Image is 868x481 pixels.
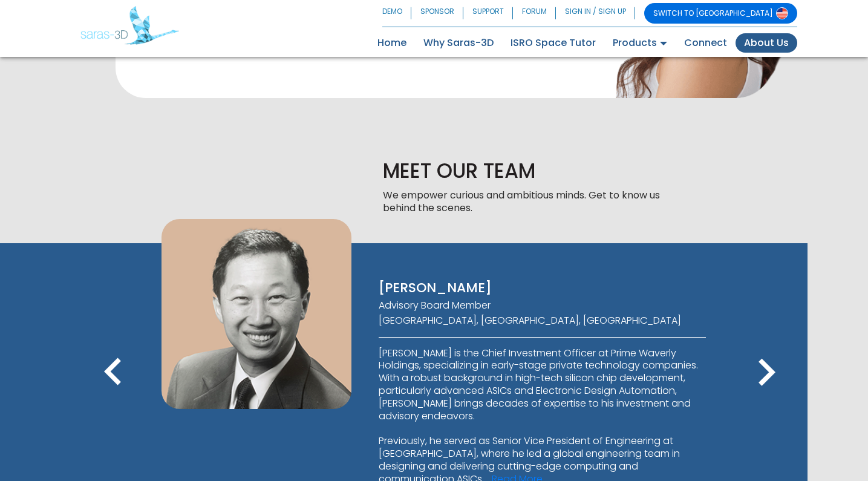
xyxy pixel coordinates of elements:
a: Connect [676,33,736,53]
a: ISRO Space Tutor [502,33,604,53]
span: Previous [86,390,140,404]
i: keyboard_arrow_right [739,345,794,400]
p: Advisory Board Member [379,299,706,312]
img: Saras 3D [80,6,179,45]
p: [PERSON_NAME] [379,280,706,297]
a: SWITCH TO [GEOGRAPHIC_DATA] [644,3,797,24]
p: [GEOGRAPHIC_DATA], [GEOGRAPHIC_DATA], [GEOGRAPHIC_DATA] [379,315,706,327]
a: Home [369,33,415,53]
p: We empower curious and ambitious minds. Get to know us behind the scenes. [383,189,667,215]
img: Hao Nham [162,219,351,408]
a: FORUM [513,3,556,24]
a: SIGN IN / SIGN UP [556,3,635,24]
a: SUPPORT [463,3,513,24]
img: Switch to USA [776,7,788,19]
a: Products [604,33,676,53]
i: keyboard_arrow_left [86,345,140,400]
a: DEMO [382,3,411,24]
p: MEET OUR TEAM [383,159,667,185]
a: Why Saras-3D [415,33,502,53]
a: About Us [736,33,797,53]
a: SPONSOR [411,3,463,24]
span: Next [739,390,794,404]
